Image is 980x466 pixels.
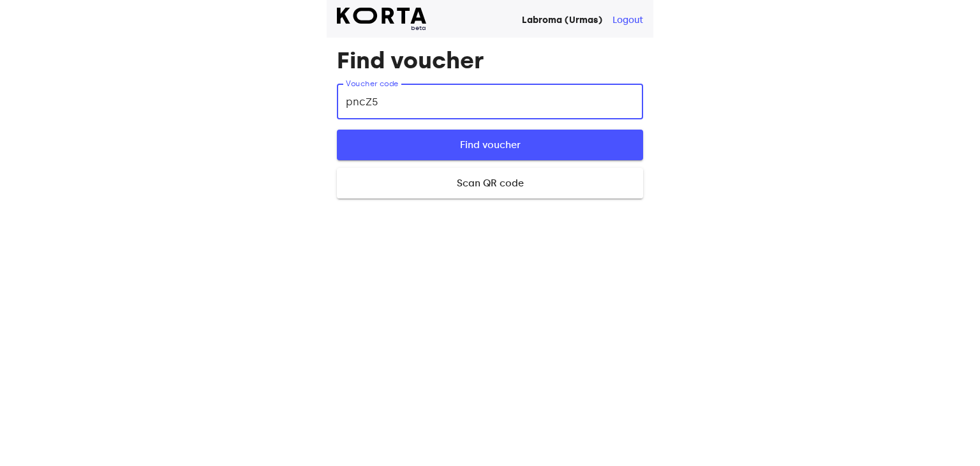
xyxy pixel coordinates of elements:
[337,168,643,199] button: Scan QR code
[337,48,643,73] h1: Find voucher
[522,15,602,26] strong: Labroma (Urmas)
[357,175,623,192] span: Scan QR code
[337,130,643,160] button: Find voucher
[337,24,426,33] span: beta
[337,8,426,24] img: Korta
[357,137,623,153] span: Find voucher
[612,14,643,27] button: Logout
